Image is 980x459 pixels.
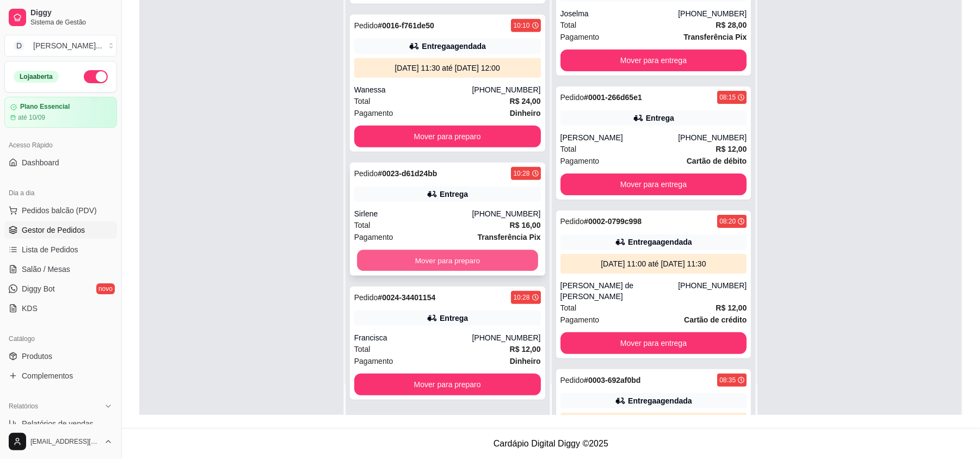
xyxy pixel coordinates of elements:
strong: Transferência Pix [683,33,747,41]
button: Mover para entrega [560,173,747,195]
div: Entrega agendada [628,237,692,247]
button: Select a team [4,35,117,57]
span: Pedido [560,93,584,102]
span: Pedido [560,217,584,226]
article: até 10/09 [18,113,45,122]
a: DiggySistema de Gestão [4,4,117,30]
strong: R$ 16,00 [510,221,541,230]
span: Pagamento [354,107,393,119]
span: Gestor de Pedidos [22,225,85,235]
div: [PHONE_NUMBER] [472,84,540,95]
div: Joselma [560,8,679,19]
div: 10:28 [513,169,529,178]
button: [EMAIL_ADDRESS][DOMAIN_NAME] [4,429,117,455]
div: [PHONE_NUMBER] [678,132,747,143]
a: Gestor de Pedidos [4,221,117,239]
span: Diggy [30,8,113,18]
span: Pedido [354,21,378,30]
strong: R$ 24,00 [510,97,541,106]
span: Pedido [354,293,378,302]
a: Lista de Pedidos [4,241,117,258]
strong: Cartão de débito [687,157,747,165]
span: Relatórios [9,402,38,411]
div: Entrega agendada [422,41,485,52]
span: D [14,40,24,51]
span: Pedidos balcão (PDV) [22,205,97,216]
span: Total [560,19,577,31]
strong: R$ 12,00 [716,145,747,153]
span: Pedido [560,376,584,384]
div: Acesso Rápido [4,137,117,154]
span: Total [560,302,577,314]
a: Complementos [4,367,117,384]
div: Wanessa [354,84,472,95]
div: 10:10 [513,21,529,30]
span: Produtos [22,351,52,362]
button: Mover para preparo [354,374,541,395]
button: Alterar Status [84,70,108,83]
a: Diggy Botnovo [4,280,117,297]
button: Mover para entrega [560,332,747,354]
span: Complementos [22,370,73,381]
a: KDS [4,300,117,317]
strong: # 0001-266d65e1 [584,93,642,102]
div: 08:35 [719,376,736,384]
strong: Dinheiro [510,357,541,365]
a: Plano Essencialaté 10/09 [4,97,117,128]
span: Total [354,343,371,355]
span: Pagamento [560,31,600,43]
span: [EMAIL_ADDRESS][DOMAIN_NAME] [30,437,100,446]
div: Dia a dia [4,184,117,202]
strong: # 0002-0799c998 [584,217,642,226]
span: Diggy Bot [22,283,55,294]
span: Pagamento [560,155,600,167]
div: 08:15 [719,93,736,102]
strong: # 0024-34401154 [378,293,435,302]
span: Pagamento [354,231,393,243]
span: Pedido [354,169,378,178]
span: Pagamento [354,355,393,367]
div: Catálogo [4,330,117,348]
span: Pagamento [560,314,600,326]
a: Salão / Mesas [4,260,117,278]
span: Salão / Mesas [22,264,70,275]
a: Relatórios de vendas [4,415,117,432]
span: Total [354,95,371,107]
div: [PERSON_NAME] [560,132,679,143]
div: 08:20 [719,217,736,226]
a: Dashboard [4,154,117,171]
strong: # 0003-692af0bd [584,376,640,384]
div: [DATE] 11:30 até [DATE] 12:00 [359,63,537,73]
div: Loja aberta [14,71,59,83]
a: Produtos [4,348,117,365]
button: Mover para entrega [560,49,747,71]
div: 10:28 [513,293,529,302]
span: Sistema de Gestão [30,18,113,27]
strong: Dinheiro [510,109,541,117]
footer: Cardápio Digital Diggy © 2025 [122,428,980,459]
button: Mover para preparo [354,126,541,147]
div: [PHONE_NUMBER] [678,8,747,19]
strong: R$ 12,00 [716,303,747,312]
div: [PHONE_NUMBER] [472,208,540,219]
button: Mover para preparo [357,250,538,271]
span: Dashboard [22,157,59,168]
div: Sirlene [354,208,472,219]
div: Francisca [354,332,472,343]
strong: # 0016-f761de50 [378,21,434,30]
strong: Transferência Pix [478,233,541,241]
span: Lista de Pedidos [22,244,78,255]
span: Relatórios de vendas [22,418,94,429]
span: KDS [22,303,38,314]
button: Pedidos balcão (PDV) [4,202,117,219]
article: Plano Essencial [20,103,70,111]
div: [PERSON_NAME] de [PERSON_NAME] [560,280,679,302]
div: [DATE] 11:00 até [DATE] 11:30 [565,258,743,269]
strong: R$ 28,00 [716,21,747,29]
span: Total [354,219,371,231]
strong: Cartão de crédito [684,315,747,324]
strong: # 0023-d61d24bb [378,169,437,178]
div: Entrega agendada [628,395,692,406]
div: [PHONE_NUMBER] [472,332,540,343]
div: Entrega [440,189,468,200]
